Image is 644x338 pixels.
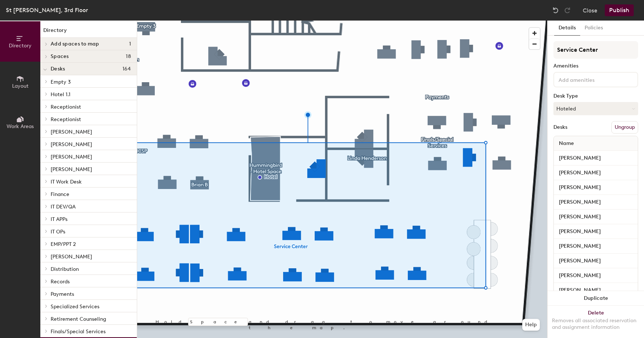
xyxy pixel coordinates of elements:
[40,26,137,38] h1: Directory
[51,204,76,210] span: IT DEV/QA
[555,285,636,295] input: Unnamed desk
[553,63,638,69] div: Amenities
[555,241,636,251] input: Unnamed desk
[553,93,638,99] div: Desk Type
[553,124,567,130] div: Desks
[6,6,88,15] div: St [PERSON_NAME], 3rd Floor
[605,4,634,16] button: Publish
[555,182,636,193] input: Unnamed desk
[51,66,65,72] span: Desks
[51,328,106,335] span: Finals/Special Services
[552,317,640,331] div: Removes all associated reservation and assignment information
[51,304,99,310] span: Specialized Services
[126,54,131,59] span: 18
[583,4,597,16] button: Close
[51,179,82,185] span: IT Work Desk
[51,91,70,98] span: Hotel 1.1
[51,41,99,47] span: Add spaces to map
[555,226,636,237] input: Unnamed desk
[51,129,92,135] span: [PERSON_NAME]
[555,270,636,281] input: Unnamed desk
[611,121,638,134] button: Ungroup
[51,116,81,123] span: Receptionist
[555,137,578,150] span: Name
[51,279,70,285] span: Records
[555,212,636,222] input: Unnamed desk
[555,256,636,266] input: Unnamed desk
[555,168,636,178] input: Unnamed desk
[7,123,34,130] span: Work Areas
[51,216,67,222] span: IT APPs
[564,7,571,14] img: Redo
[522,319,540,331] button: Help
[555,153,636,163] input: Unnamed desk
[12,83,29,89] span: Layout
[557,75,623,84] input: Add amenities
[548,291,644,306] button: Duplicate
[51,229,65,235] span: IT OPs
[580,21,607,36] button: Policies
[554,21,580,36] button: Details
[51,241,76,247] span: EMP/PPT 2
[552,7,559,14] img: Undo
[51,291,74,297] span: Payments
[51,166,92,172] span: [PERSON_NAME]
[129,41,131,47] span: 1
[548,306,644,338] button: DeleteRemoves all associated reservation and assignment information
[51,191,69,197] span: Finance
[51,316,106,322] span: Retirement Counseling
[51,141,92,148] span: [PERSON_NAME]
[51,79,71,85] span: Empty 3
[51,254,92,260] span: [PERSON_NAME]
[51,266,79,272] span: Distribution
[51,154,92,160] span: [PERSON_NAME]
[51,54,69,59] span: Spaces
[122,66,131,72] span: 164
[51,104,81,110] span: Receptionist
[9,43,32,49] span: Directory
[555,197,636,207] input: Unnamed desk
[553,102,638,115] button: Hoteled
